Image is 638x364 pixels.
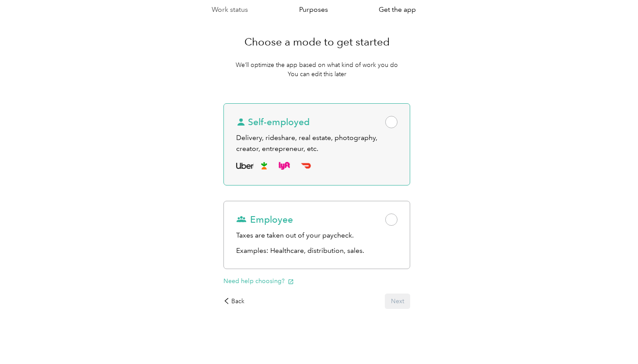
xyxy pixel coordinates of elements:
[379,4,416,15] p: Get the app
[288,70,346,79] p: You can edit this later
[236,230,397,241] div: Taxes are taken out of your paycheck.
[244,31,390,52] h1: Choose a mode to get started
[589,315,638,364] iframe: Everlance-gr Chat Button Frame
[236,213,293,226] span: Employee
[223,297,244,306] div: Back
[223,276,294,286] button: Need help choosing?
[236,245,397,256] p: Examples: Healthcare, distribution, sales.
[236,133,397,154] div: Delivery, rideshare, real estate, photography, creator, entrepreneur, etc.
[212,4,248,15] p: Work status
[299,4,328,15] p: Purposes
[236,60,398,70] p: We’ll optimize the app based on what kind of work you do
[236,116,310,128] span: Self-employed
